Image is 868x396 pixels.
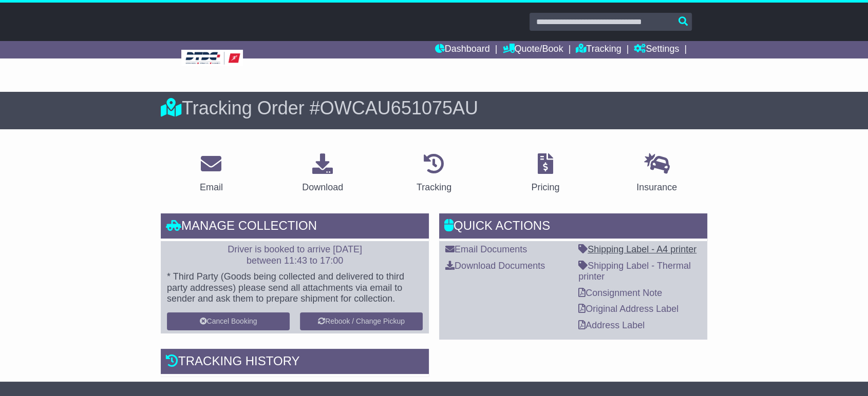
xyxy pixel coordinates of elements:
a: Quote/Book [502,41,563,58]
div: Insurance [636,181,677,194]
div: Manage collection [161,213,429,241]
div: Quick Actions [439,213,707,241]
a: Pricing [524,150,566,198]
a: Settings [634,41,679,58]
a: Tracking [576,41,621,58]
a: Tracking [410,150,458,198]
div: Pricing [531,181,559,194]
div: Download [302,181,343,194]
a: Original Address Label [578,304,678,314]
a: Email Documents [445,244,527,254]
a: Dashboard [435,41,490,58]
a: Shipping Label - Thermal printer [578,261,691,282]
div: Tracking history [161,349,429,377]
button: Rebook / Change Pickup [300,312,423,330]
button: Cancel Booking [167,312,290,330]
div: Tracking Order # [161,97,707,119]
div: Tracking [417,181,451,194]
a: Download [295,150,350,198]
a: Shipping Label - A4 printer [578,244,696,254]
p: Driver is booked to arrive [DATE] between 11:43 to 17:00 [167,244,423,266]
a: Address Label [578,320,645,330]
a: Insurance [630,150,684,198]
a: Email [193,150,230,198]
a: Consignment Note [578,288,662,298]
a: Download Documents [445,261,545,271]
div: Email [200,181,223,194]
p: * Third Party (Goods being collected and delivered to third party addresses) please send all atta... [167,271,423,305]
span: OWCAU651075AU [320,97,478,118]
